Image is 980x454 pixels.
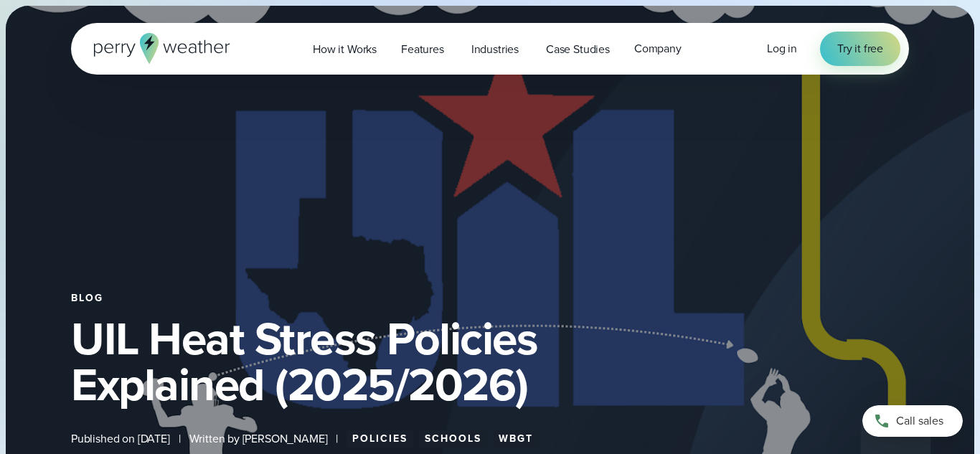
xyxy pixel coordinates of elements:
a: Policies [347,430,413,448]
span: How it Works [313,41,377,58]
h1: UIL Heat Stress Policies Explained (2025/2026) [71,316,909,407]
span: Log in [767,40,797,57]
span: Features [401,41,444,58]
span: Case Studies [546,41,610,58]
span: | [336,430,338,448]
a: Try it free [820,32,900,66]
span: Industries [471,41,519,58]
a: Call sales [862,405,963,437]
span: | [179,430,181,448]
a: Schools [419,430,487,448]
a: WBGT [493,430,539,448]
a: Case Studies [534,34,622,64]
a: How it Works [301,34,389,64]
span: Call sales [896,412,943,430]
span: Company [634,40,682,57]
span: Published on [DATE] [71,430,170,448]
span: Written by [PERSON_NAME] [189,430,328,448]
span: Try it free [837,40,883,57]
div: Blog [71,293,909,304]
a: Log in [767,40,797,57]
